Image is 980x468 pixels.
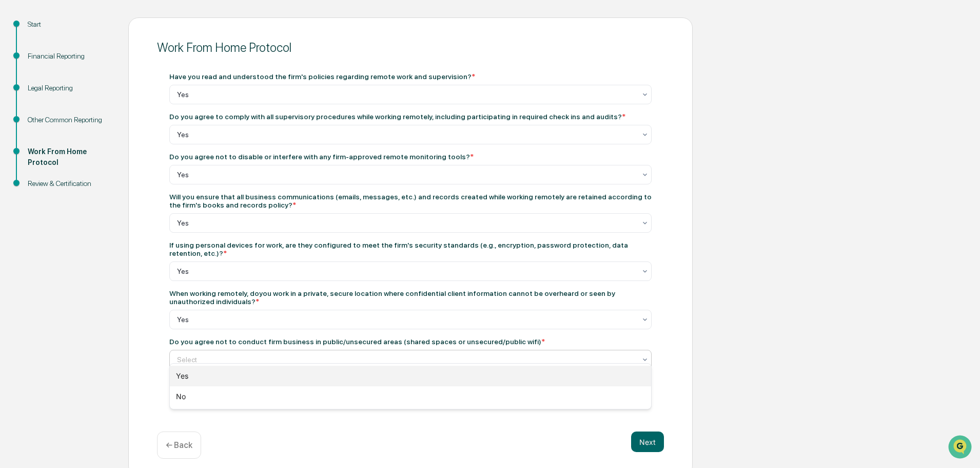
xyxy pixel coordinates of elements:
[169,241,652,257] div: If using personal devices for work, are they configured to meet the firm's security standards (e....
[70,125,131,144] a: 🗄️Attestations
[6,125,70,144] a: 🖐️Preclearance
[166,440,192,450] p: ← Back
[170,386,651,407] div: No
[85,129,127,140] span: Attestations
[169,72,475,81] div: Have you read and understood the firm's policies regarding remote work and supervision?
[174,82,187,94] button: Start new chat
[10,22,187,38] p: How can we help?
[169,153,474,161] div: Do you agree not to disable or interfere with any firm-approved remote monitoring tools?
[21,129,66,140] span: Preclearance
[631,432,664,452] button: Next
[6,145,69,163] a: 🔎Data Lookup
[170,366,651,386] div: Yes
[72,174,124,182] a: Powered byPylon
[102,174,124,182] span: Pylon
[169,338,545,346] div: Do you agree not to conduct firm business in public/unsecured areas (shared spaces or unsecured/p...
[28,178,112,189] div: Review & Certification
[947,434,975,462] iframe: Open customer support
[28,19,112,30] div: Start
[35,79,168,89] div: Start new chat
[28,83,112,93] div: Legal Reporting
[157,40,664,55] div: Work From Home Protocol
[21,149,65,159] span: Data Lookup
[10,79,29,97] img: 1746055101610-c473b297-6a78-478c-a979-82029cc54cd1
[28,115,112,125] div: Other Common Reporting
[28,51,112,62] div: Financial Reporting
[169,113,625,121] div: Do you agree to comply with all supervisory procedures while working remotely, including particip...
[28,146,112,168] div: Work From Home Protocol
[74,130,83,139] div: 🗄️
[35,89,130,97] div: We're available if you need us!
[169,193,652,209] div: Will you ensure that all business communications (emails, messages, etc.) and records created whi...
[10,150,18,158] div: 🔎
[169,289,652,306] div: When working remotely, doyou work in a private, secure location where confidential client informa...
[10,130,18,139] div: 🖐️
